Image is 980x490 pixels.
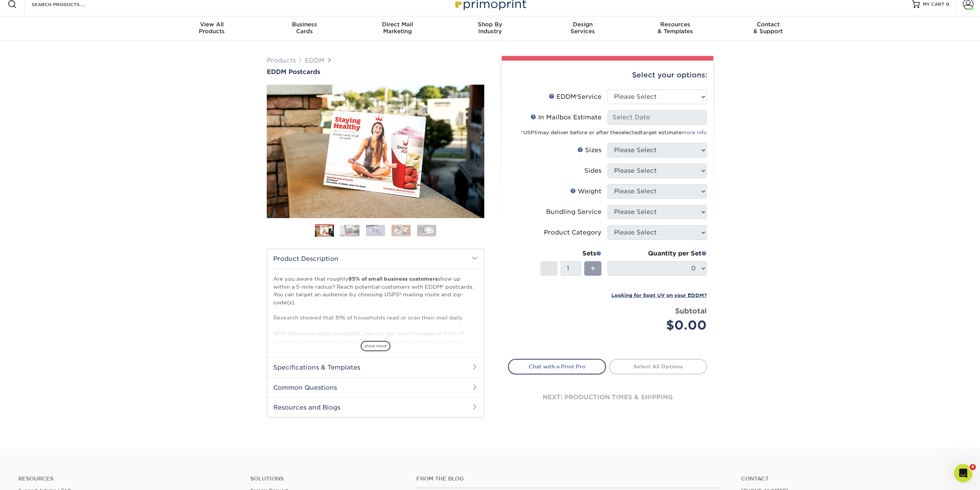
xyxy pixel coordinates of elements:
a: Select All Options [609,359,707,374]
a: Chat with a Print Pro [508,359,606,374]
a: Looking for Spot UV on your EDDM? [611,291,707,299]
a: BusinessCards [258,16,351,41]
iframe: Intercom live chat [954,464,972,482]
a: Direct MailMarketing [351,16,444,41]
span: 0 [946,2,949,7]
h2: Specifications & Templates [267,357,484,377]
small: *USPS may deliver before or after the target estimate [521,130,707,135]
a: View AllProducts [166,16,258,41]
div: Sizes [577,146,601,155]
img: EDDM 02 [340,225,359,236]
span: View All [166,21,258,28]
span: EDDM Postcards [267,68,320,76]
span: - [547,263,551,274]
h4: From the Blog [416,476,720,482]
div: & Templates [629,21,722,35]
h2: Product Description [267,249,484,268]
span: MY CART [923,1,945,8]
a: EDDM [305,57,325,64]
div: Sets [540,249,601,258]
div: Product Category [544,228,601,237]
span: 8 [970,464,976,470]
iframe: Google Customer Reviews [2,467,65,487]
p: Are you aware that roughly show up within a 5-mile radius? Reach potential customers with EDDM® p... [273,275,478,415]
input: Select Date [608,110,707,125]
div: $0.00 [613,316,707,334]
sup: ® [537,131,538,133]
img: EDDM 05 [417,225,436,236]
div: & Support [722,21,814,35]
div: Bundling Service [546,207,601,217]
a: more info [682,130,707,135]
strong: 85% of small business customers [348,276,438,282]
img: EDDM 04 [392,225,411,236]
small: Looking for Spot UV on your EDDM? [611,292,707,298]
strong: Subtotal [675,307,707,315]
img: EDDM Postcards 01 [267,76,484,227]
img: EDDM 01 [315,225,334,238]
a: Contact [741,476,962,482]
div: Quantity per Set [608,249,707,258]
h2: Common Questions [267,378,484,397]
span: Design [536,21,629,28]
span: Shop By [444,21,537,28]
div: Weight [570,187,601,196]
div: In Mailbox Estimate [530,113,601,122]
span: show more [361,341,390,351]
h4: Resources [18,476,239,482]
span: Contact [722,21,814,28]
span: + [590,263,595,274]
a: Shop ByIndustry [444,16,537,41]
div: Industry [444,21,537,35]
a: Contact& Support [722,16,814,41]
div: next: production times & shipping [508,374,707,420]
span: Direct Mail [351,21,444,28]
a: Resources& Templates [629,16,722,41]
div: Services [536,21,629,35]
span: selected [619,130,641,135]
div: Products [166,21,258,35]
img: EDDM 03 [366,225,385,236]
div: Select your options: [508,61,707,90]
a: Products [267,57,296,64]
a: EDDM Postcards [267,68,484,76]
span: Business [258,21,351,28]
a: DesignServices [536,16,629,41]
div: EDDM Service [549,92,601,101]
div: Cards [258,21,351,35]
h4: Solutions [250,476,405,482]
sup: ® [576,95,577,98]
div: Sides [584,166,601,175]
div: Marketing [351,21,444,35]
span: Resources [629,21,722,28]
h2: Resources and Blogs [267,397,484,417]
